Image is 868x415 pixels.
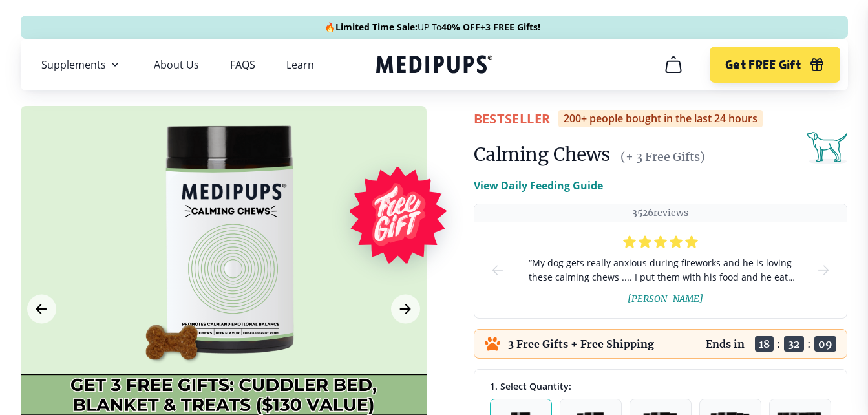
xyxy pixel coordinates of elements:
p: 3 Free Gifts + Free Shipping [508,337,654,350]
span: 32 [784,336,804,352]
span: 09 [814,336,836,352]
button: prev-slide [490,222,505,318]
span: BestSeller [474,110,551,127]
button: Previous Image [27,295,56,324]
a: FAQS [230,58,255,71]
button: Next Image [391,295,420,324]
span: : [807,337,811,350]
p: 3526 reviews [632,207,688,219]
span: “ My dog gets really anxious during fireworks and he is loving these calming chews .... I put the... [526,256,795,284]
p: Ends in [706,337,745,350]
a: About Us [154,58,199,71]
button: next-slide [816,222,831,318]
button: Supplements [41,57,123,72]
span: 🔥 UP To + [324,21,540,34]
span: : [777,337,781,350]
button: Get FREE Gift [710,47,840,83]
div: 1. Select Quantity: [490,380,831,392]
span: Get FREE Gift [725,58,801,72]
span: Supplements [41,58,106,71]
a: Medipups [376,52,492,79]
a: Learn [286,58,314,71]
button: cart [658,49,689,80]
h1: Calming Chews [474,143,610,166]
p: View Daily Feeding Guide [474,178,603,193]
div: 200+ people bought in the last 24 hours [558,110,763,127]
span: (+ 3 Free Gifts) [620,149,705,164]
span: — [PERSON_NAME] [618,293,703,304]
span: 18 [755,336,774,352]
